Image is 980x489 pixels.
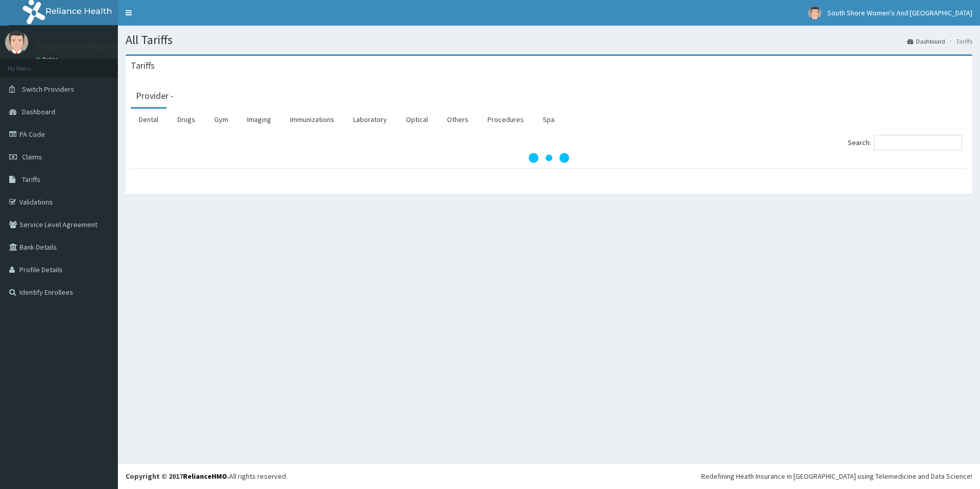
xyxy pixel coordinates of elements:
[535,109,563,130] a: Spa
[808,7,821,19] img: User Image
[126,33,972,47] h1: All Tariffs
[22,175,40,184] span: Tariffs
[398,109,436,130] a: Optical
[126,472,229,481] strong: Copyright © 2017 .
[282,109,342,130] a: Immunizations
[22,152,42,161] span: Claims
[874,135,962,150] input: Search:
[183,472,227,481] a: RelianceHMO
[946,37,972,46] li: Tariffs
[528,137,569,178] svg: audio-loading
[5,31,28,54] img: User Image
[848,135,962,150] label: Search:
[479,109,532,130] a: Procedures
[131,109,167,130] a: Dental
[439,109,477,130] a: Others
[345,109,395,130] a: Laboratory
[22,85,74,94] span: Switch Providers
[169,109,203,130] a: Drugs
[136,91,174,100] h3: Provider -
[22,107,55,116] span: Dashboard
[701,471,972,481] div: Redefining Heath Insurance in [GEOGRAPHIC_DATA] using Telemedicine and Data Science!
[827,8,972,17] span: South Shore Women's And [GEOGRAPHIC_DATA]
[131,61,155,70] h3: Tariffs
[36,42,228,51] p: South Shore Women's And [GEOGRAPHIC_DATA]
[118,463,980,489] footer: All rights reserved.
[36,56,60,63] a: Online
[907,37,945,46] a: Dashboard
[206,109,236,130] a: Gym
[239,109,279,130] a: Imaging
